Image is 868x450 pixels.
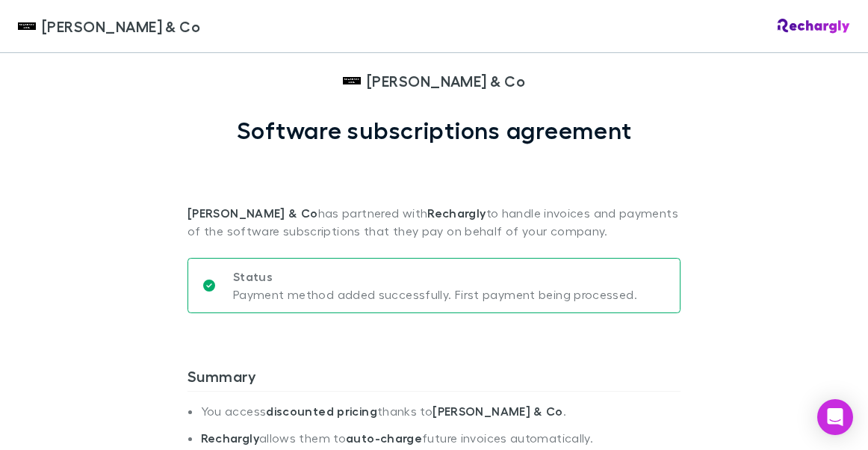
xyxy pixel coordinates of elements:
h3: Summary [187,367,681,391]
strong: [PERSON_NAME] & Co [433,404,563,419]
p: Status [233,268,637,286]
strong: Rechargly [201,431,259,446]
img: Rechargly Logo [778,19,850,34]
p: has partnered with to handle invoices and payments of the software subscriptions that they pay on... [187,144,681,240]
strong: Rechargly [427,206,486,221]
div: Open Intercom Messenger [817,399,853,435]
img: Shaddock & Co's Logo [343,72,361,90]
img: Shaddock & Co's Logo [18,17,36,35]
h1: Software subscriptions agreement [237,116,632,144]
strong: discounted pricing [266,404,377,419]
span: [PERSON_NAME] & Co [42,15,200,37]
span: [PERSON_NAME] & Co [367,70,525,92]
li: You access thanks to . [201,404,681,431]
p: Payment method added successfully. First payment being processed. [233,286,637,303]
strong: [PERSON_NAME] & Co [187,206,318,221]
strong: auto-charge [346,431,422,446]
